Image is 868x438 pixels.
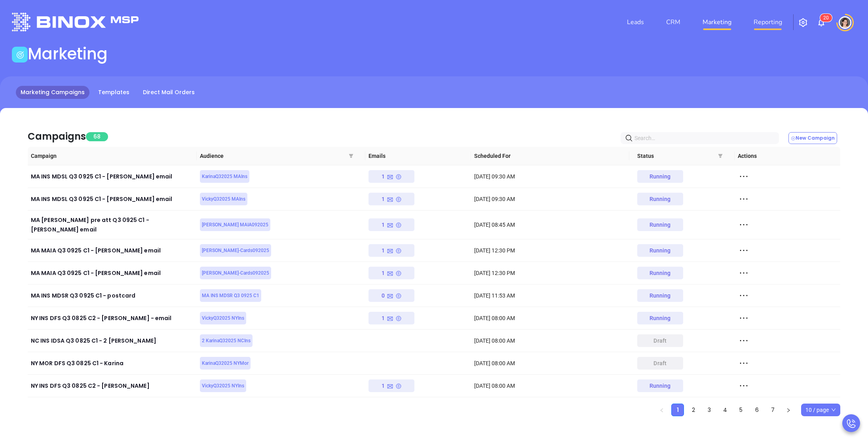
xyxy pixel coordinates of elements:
[655,404,668,416] li: Previous Page
[202,291,259,300] span: MA INS MDSR Q3 0925 C1
[474,314,626,322] div: [DATE] 08:00 AM
[716,147,724,165] span: filter
[16,86,89,99] a: Marketing Campaigns
[31,291,194,300] div: MA INS MDSR Q3 0925 C1 - postcard
[820,14,832,22] sup: 20
[650,170,671,183] div: Running
[782,404,795,416] li: Next Page
[672,404,684,416] a: 1
[474,172,626,181] div: [DATE] 09:30 AM
[31,381,194,391] div: NY INS DFS Q3 0825 C2 - [PERSON_NAME]
[202,269,269,277] span: [PERSON_NAME]-Cards092025
[474,195,626,203] div: [DATE] 09:30 AM
[782,404,795,416] button: right
[347,147,355,165] span: filter
[634,134,768,142] input: Search…
[12,13,139,31] img: logo
[31,313,194,323] div: NY INS DFS Q3 0825 C2 - [PERSON_NAME] - email
[823,15,826,21] span: 2
[31,215,194,234] div: MA [PERSON_NAME] pre att Q3 0925 C1 - [PERSON_NAME] email
[659,408,664,413] span: left
[735,147,840,165] th: Actions
[474,381,626,390] div: [DATE] 08:00 AM
[474,291,626,300] div: [DATE] 11:53 AM
[767,404,779,416] a: 7
[202,336,251,345] span: 2 KarinaQ32025 NCIns
[202,314,244,322] span: VickyQ32025 NYIns
[719,404,731,416] a: 4
[28,44,108,63] h1: Marketing
[86,132,108,141] span: 68
[663,14,684,30] a: CRM
[699,14,735,30] a: Marketing
[687,404,700,416] li: 2
[650,289,671,302] div: Running
[653,334,667,347] div: draft
[650,312,671,324] div: Running
[655,404,668,416] button: left
[202,195,245,203] span: VickyQ32025 MAIns
[750,404,763,416] li: 6
[735,404,747,416] li: 5
[382,267,402,279] div: 1
[31,358,194,368] div: NY MOR DFS Q3 0825 C1 - Karina
[826,15,829,21] span: 0
[382,170,402,183] div: 1
[801,404,840,416] div: Page Size
[31,268,194,278] div: MA MAIA Q3 0925 C1 - [PERSON_NAME] email
[365,147,471,165] th: Emails
[202,381,244,390] span: VickyQ32025 NYIns
[766,404,779,416] li: 7
[382,312,402,324] div: 1
[202,220,268,229] span: [PERSON_NAME] MAIA092025
[805,404,836,416] span: 10 / page
[474,359,626,368] div: [DATE] 08:00 AM
[650,244,671,257] div: Running
[653,357,667,370] div: draft
[839,16,851,29] img: user
[202,246,269,255] span: [PERSON_NAME]-Cards092025
[382,244,402,257] div: 1
[637,152,732,160] span: Status
[28,129,86,144] div: Campaigns
[650,218,671,231] div: Running
[750,14,785,30] a: Reporting
[382,379,402,392] div: 1
[474,336,626,345] div: [DATE] 08:00 AM
[703,404,715,416] a: 3
[735,404,747,416] a: 5
[624,14,647,30] a: Leads
[349,154,353,158] span: filter
[688,404,699,416] a: 2
[650,193,671,205] div: Running
[31,336,194,345] div: NC INS IDSA Q3 0825 C1 - 2 [PERSON_NAME]
[650,379,671,392] div: Running
[93,86,134,99] a: Templates
[788,132,837,144] button: New Campaign
[817,18,826,27] img: iconNotification
[751,404,763,416] a: 6
[719,404,731,416] li: 4
[202,359,249,368] span: KarinaQ32025 NYMor
[382,289,402,302] div: 0
[703,404,716,416] li: 3
[471,147,629,165] th: Scheduled For
[200,152,363,160] span: Audience
[382,193,402,205] div: 1
[650,267,671,279] div: Running
[31,172,194,181] div: MA INS MDSL Q3 0925 C1 - [PERSON_NAME] email
[474,220,626,229] div: [DATE] 08:45 AM
[798,18,808,27] img: iconSetting
[138,86,199,99] a: Direct Mail Orders
[28,147,197,165] th: Campaign
[671,404,684,416] li: 1
[718,154,723,158] span: filter
[31,194,194,204] div: MA INS MDSL Q3 0925 C1 - [PERSON_NAME] email
[382,218,402,231] div: 1
[31,246,194,255] div: MA MAIA Q3 0925 C1 - [PERSON_NAME] email
[474,246,626,255] div: [DATE] 12:30 PM
[786,408,791,413] span: right
[474,269,626,277] div: [DATE] 12:30 PM
[202,172,247,181] span: KarinaQ32025 MAIns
